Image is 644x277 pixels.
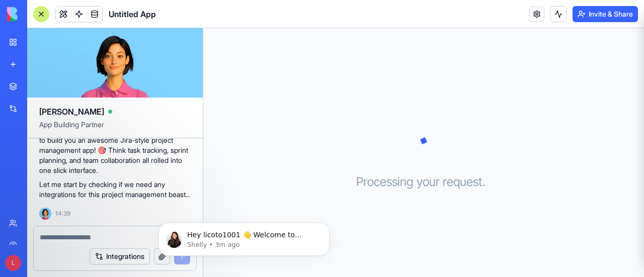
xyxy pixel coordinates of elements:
[482,174,486,190] span: .
[5,255,21,271] span: L
[90,248,150,264] button: Integrations
[39,106,104,118] span: [PERSON_NAME]
[39,208,51,220] img: Ella_00000_wcx2te.png
[7,7,69,21] img: logo
[109,8,156,20] span: Untitled App
[39,120,191,138] span: App Building Partner
[55,210,70,218] span: 14:39
[143,202,345,272] iframe: Intercom notifications message
[573,6,638,22] button: Invite & Share
[39,179,191,200] p: Let me start by checking if we need any integrations for this project management beast...
[39,125,191,175] p: Hey there! I'm [PERSON_NAME], and I'm about to build you an awesome Jira-style project management...
[356,174,492,190] h3: Processing your request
